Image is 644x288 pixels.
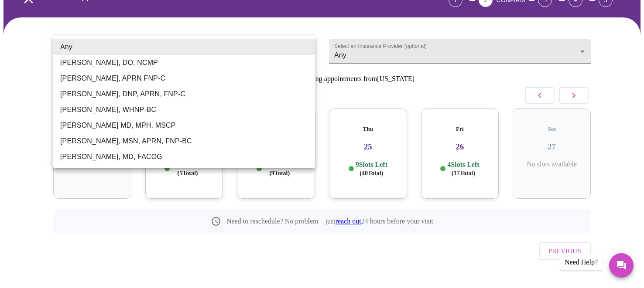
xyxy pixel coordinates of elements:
li: Any [53,39,315,55]
li: [PERSON_NAME], APRN FNP-C [53,71,315,86]
li: [PERSON_NAME], DNP, APRN, FNP-C [53,86,315,102]
li: [PERSON_NAME], DO, NCMP [53,55,315,71]
li: [PERSON_NAME], MD, FACOG [53,149,315,165]
li: [PERSON_NAME] MD, MPH, MSCP [53,118,315,133]
li: [PERSON_NAME], WHNP-BC [53,102,315,118]
li: [PERSON_NAME], MSN, APRN, FNP-BC [53,133,315,149]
